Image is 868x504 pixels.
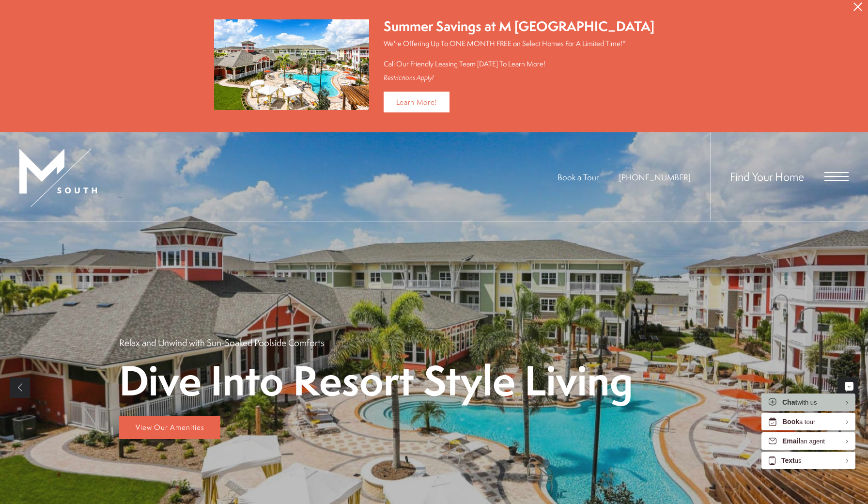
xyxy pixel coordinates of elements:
span: View Our Amenities [136,422,204,432]
div: Restrictions Apply! [384,74,654,82]
a: Learn More! [384,92,450,112]
a: Next [838,378,858,398]
img: Summer Savings at M South Apartments [214,19,369,110]
p: Dive Into Resort Style Living [119,359,633,402]
button: Open Menu [824,172,849,181]
span: [PHONE_NUMBER] [619,172,691,183]
a: View Our Amenities [119,416,220,439]
p: Relax and Unwind with Sun-Soaked Poolside Comforts [119,336,324,349]
a: Book a Tour [558,172,599,183]
p: We're Offering Up To ONE MONTH FREE on Select Homes For A Limited Time!* Call Our Friendly Leasin... [384,38,654,69]
a: Call Us at 813-570-8014 [619,172,691,183]
img: MSouth [19,149,97,207]
div: Summer Savings at M [GEOGRAPHIC_DATA] [384,17,654,36]
a: Previous [10,378,30,398]
a: Find Your Home [730,169,804,184]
